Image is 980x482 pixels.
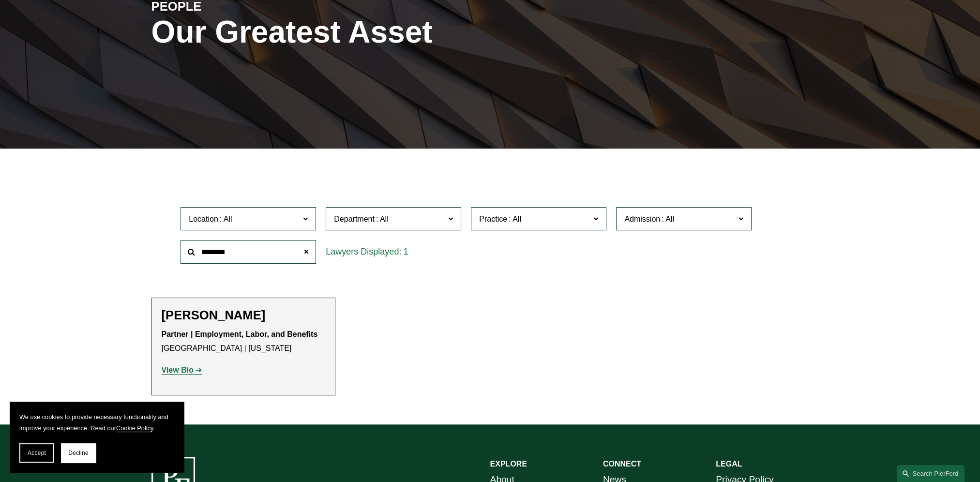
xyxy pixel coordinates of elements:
strong: View Bio [162,366,194,374]
button: Accept [19,443,54,463]
span: Practice [479,215,507,223]
section: Cookie banner [10,402,184,472]
span: 1 [403,247,408,256]
button: Decline [61,443,96,463]
span: Accept [28,450,46,456]
a: Cookie Policy [116,424,153,432]
span: Department [334,215,375,223]
span: Admission [624,215,660,223]
h1: Our Greatest Asset [151,15,603,50]
span: Location [189,215,218,223]
p: [GEOGRAPHIC_DATA] | [US_STATE] [162,328,325,356]
strong: LEGAL [716,460,742,468]
span: Decline [68,450,89,456]
strong: CONNECT [603,460,641,468]
a: View Bio [162,366,202,374]
a: Search this site [897,465,965,482]
h2: [PERSON_NAME] [162,308,325,323]
strong: Partner | Employment, Labor, and Benefits [162,330,318,338]
p: We use cookies to provide necessary functionality and improve your experience. Read our . [19,411,174,434]
strong: EXPLORE [490,460,527,468]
